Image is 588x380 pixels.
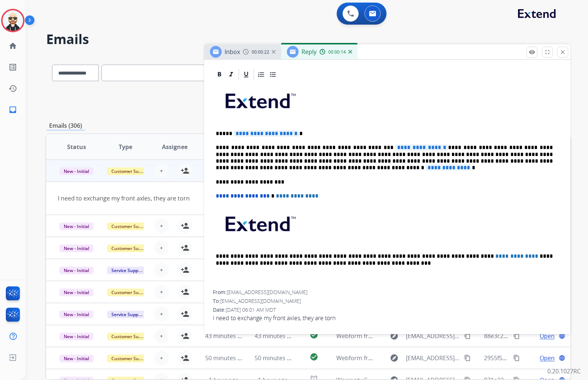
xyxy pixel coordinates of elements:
[119,142,132,151] span: Type
[513,333,520,339] mat-icon: content_copy
[213,289,562,296] div: From:
[213,314,562,322] span: I need to exchange my front axles, they are torn
[255,354,297,362] span: 50 minutes ago
[226,69,237,80] div: Italic
[107,289,155,296] span: Customer Support
[302,48,317,56] span: Reply
[241,69,252,80] div: Underline
[205,332,248,340] span: 43 minutes ago
[181,166,189,175] mat-icon: person_add
[8,84,17,93] mat-icon: history
[160,166,163,175] span: +
[390,354,399,362] mat-icon: explore
[162,142,188,151] span: Assignee
[181,265,189,274] mat-icon: person_add
[390,332,399,340] mat-icon: explore
[59,167,93,175] span: New - Initial
[107,222,155,230] span: Customer Support
[464,355,471,361] mat-icon: content_copy
[406,332,460,340] span: [EMAIL_ADDRESS][DOMAIN_NAME]
[59,245,93,252] span: New - Initial
[213,297,562,305] div: To:
[107,355,155,362] span: Customer Support
[160,265,163,274] span: +
[59,267,93,274] span: New - Initial
[181,221,189,230] mat-icon: person_add
[310,330,318,339] mat-icon: check_circle
[227,289,307,296] span: [EMAIL_ADDRESS][DOMAIN_NAME]
[154,329,169,343] button: +
[8,105,17,114] mat-icon: inbox
[59,222,93,230] span: New - Initial
[154,163,169,178] button: +
[160,243,163,252] span: +
[181,354,189,362] mat-icon: person_add
[406,354,460,362] span: [EMAIL_ADDRESS][DOMAIN_NAME]
[225,48,240,56] span: Inbox
[160,354,163,362] span: +
[3,10,23,31] img: avatar
[46,121,85,130] p: Emails (306)
[214,69,225,80] div: Bold
[59,333,93,340] span: New - Initial
[107,245,155,252] span: Customer Support
[58,194,461,203] div: I need to exchange my front axles, they are torn
[181,243,189,252] mat-icon: person_add
[59,311,93,318] span: New - Initial
[154,218,169,233] button: +
[547,367,581,376] p: 0.20.1027RC
[328,49,346,55] span: 00:00:14
[205,354,248,362] span: 50 minutes ago
[154,240,169,255] button: +
[559,49,566,55] mat-icon: close
[154,351,169,365] button: +
[107,333,155,340] span: Customer Support
[160,287,163,296] span: +
[181,287,189,296] mat-icon: person_add
[513,355,520,361] mat-icon: content_copy
[8,63,17,72] mat-icon: list_alt
[256,69,267,80] div: Ordered List
[559,355,565,361] mat-icon: language
[107,311,149,318] span: Service Support
[252,49,269,55] span: 00:00:22
[107,267,149,274] span: Service Support
[310,352,318,361] mat-icon: check_circle
[336,354,502,362] span: Webform from [EMAIL_ADDRESS][DOMAIN_NAME] on [DATE]
[529,49,535,55] mat-icon: remove_red_eye
[540,354,555,362] span: Open
[67,142,86,151] span: Status
[160,310,163,318] span: +
[220,297,301,304] span: [EMAIL_ADDRESS][DOMAIN_NAME]
[544,49,551,55] mat-icon: fullscreen
[154,307,169,321] button: +
[464,333,471,339] mat-icon: content_copy
[154,285,169,299] button: +
[267,69,278,80] div: Bullet List
[559,333,565,339] mat-icon: language
[8,41,17,50] mat-icon: home
[181,332,189,340] mat-icon: person_add
[59,289,93,296] span: New - Initial
[160,332,163,340] span: +
[540,332,555,340] span: Open
[226,306,276,313] span: [DATE] 06:01 AM MDT
[336,332,502,340] span: Webform from [EMAIL_ADDRESS][DOMAIN_NAME] on [DATE]
[160,221,163,230] span: +
[213,306,562,314] div: Date:
[107,167,155,175] span: Customer Support
[46,32,570,47] h2: Emails
[59,355,93,362] span: New - Initial
[181,310,189,318] mat-icon: person_add
[255,332,297,340] span: 43 minutes ago
[154,263,169,277] button: +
